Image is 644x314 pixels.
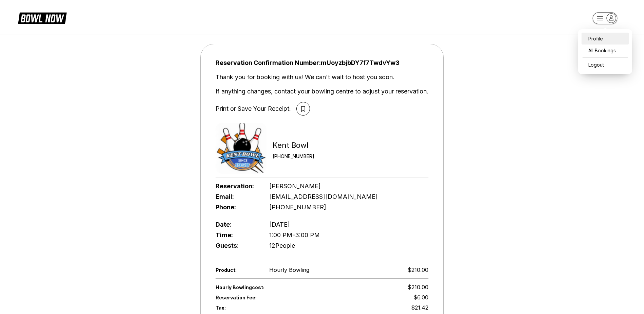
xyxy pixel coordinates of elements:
span: [PHONE_NUMBER] [269,204,326,211]
span: Phone: [216,204,258,211]
span: Hourly Bowling cost: [216,284,322,290]
span: Hourly Bowling [269,266,309,273]
span: 1:00 PM - 3:00 PM [269,231,320,239]
a: Profile [582,33,629,45]
span: [PERSON_NAME] [269,182,321,190]
span: Reservation: [216,182,258,190]
span: $6.00 [413,294,428,301]
span: $210.00 [408,266,428,273]
span: [DATE] [269,221,290,228]
span: [EMAIL_ADDRESS][DOMAIN_NAME] [269,193,378,200]
button: Logout [582,59,629,71]
div: [PHONE_NUMBER] [273,153,314,159]
span: Guests: [216,242,258,249]
button: print reservation as PDF [296,102,310,116]
span: Tax: [216,305,258,311]
div: Kent Bowl [273,141,314,150]
div: Thank you for booking with us! We can't wait to host you soon. [216,73,428,81]
a: All Bookings [582,45,629,56]
span: Reservation Fee: [216,295,322,300]
span: $210.00 [408,284,428,291]
div: Print or Save Your Receipt: [216,105,291,112]
div: If anything changes, contact your bowling centre to adjust your reservation. [216,88,428,95]
span: Email: [216,193,258,200]
span: Time: [216,231,258,239]
span: 12 People [269,242,295,249]
span: $21.42 [411,304,428,311]
img: Kent Bowl [216,123,266,174]
span: Product: [216,267,258,273]
span: Date: [216,221,258,228]
span: Reservation Confirmation Number: mUoyzbjbDY7f7TwdvYw3 [216,59,428,67]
